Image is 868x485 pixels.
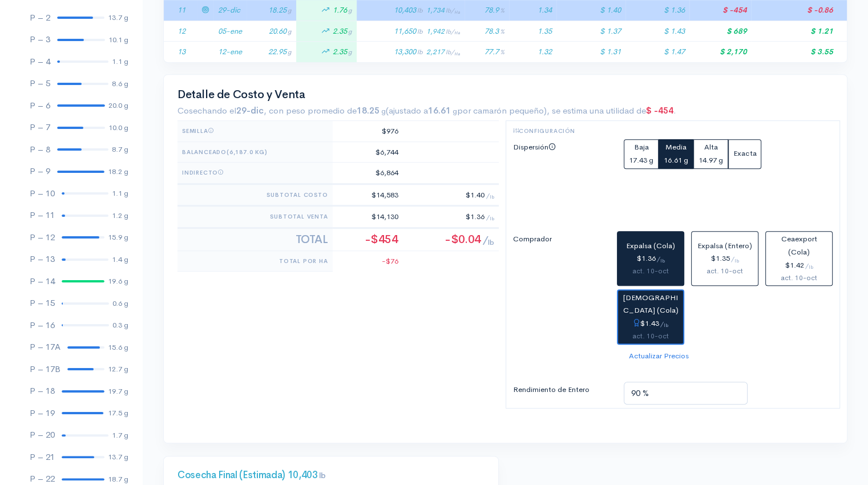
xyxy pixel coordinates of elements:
[108,474,128,485] div: 18.7 g
[446,28,460,35] span: lb/
[30,407,55,420] div: P – 19
[213,42,247,62] td: 12-ene
[108,34,128,46] div: 10.1 g
[696,252,753,265] div: $1.35
[556,21,625,42] td: $ 1.37
[660,320,668,328] span: /
[490,216,494,221] sub: lb
[664,155,688,165] small: 16.61 g
[30,429,55,442] div: P – 20
[454,30,460,35] sub: Ha
[770,259,827,272] div: $1.42
[108,166,128,177] div: 18.2 g
[500,27,504,35] span: %
[108,122,128,134] div: 10.0 g
[699,155,723,165] small: 14.97 g
[30,77,50,90] div: P – 5
[731,254,739,262] span: /
[623,293,679,316] span: [DEMOGRAPHIC_DATA] (Cola)
[488,238,494,247] sub: lb
[108,407,128,419] div: 17.5 g
[30,33,50,46] div: P – 3
[417,48,423,56] span: lb
[112,56,128,67] div: 1.1 g
[227,148,268,156] span: (6,187.0 kg)
[182,233,328,246] h2: Total
[108,386,128,397] div: 19.7 g
[805,261,813,269] span: /
[112,210,128,221] div: 1.2 g
[288,27,292,35] span: g
[446,48,460,56] span: lb/
[403,184,499,206] td: $1.40
[30,385,55,398] div: P – 18
[506,231,617,343] label: Comprador
[177,163,333,184] th: Indirecto
[333,121,403,142] td: $976
[247,42,296,62] td: 22.95
[108,12,128,23] div: 13.7 g
[486,213,494,221] span: /
[30,297,55,310] div: P – 15
[500,6,504,14] span: %
[177,184,333,206] th: Subtotal Costo
[108,363,128,375] div: 12.7 g
[622,265,679,277] div: act. 10-oct
[646,105,673,116] strong: $ -454
[664,47,685,56] span: $ 1.47
[108,100,128,111] div: 20.0 g
[30,253,55,266] div: P – 13
[112,254,128,265] div: 1.4 g
[417,6,423,14] span: lb
[112,78,128,90] div: 8.6 g
[623,330,679,342] div: act. 10-oct
[348,6,352,14] span: g
[426,47,460,56] span: 2,217
[177,47,185,56] span: 13
[30,11,50,25] div: P – 2
[30,341,60,354] div: P – 17A
[665,142,687,152] span: Media
[296,21,356,42] td: 2.35
[751,21,847,42] td: $ 1.21
[30,55,50,68] div: P – 4
[333,142,403,163] td: $6,744
[728,139,761,169] button: Exacta
[634,142,649,152] span: Baja
[108,276,128,287] div: 19.6 g
[417,27,423,35] span: lb
[112,188,128,199] div: 1.1 g
[426,27,460,36] span: 1,942
[30,165,50,178] div: P – 9
[108,451,128,463] div: 13.7 g
[288,6,292,14] span: g
[483,234,494,246] span: /
[213,21,247,42] td: 05-ene
[386,105,547,116] span: (ajustado a por camarón pequeño)
[781,234,817,257] span: Ceaexport (Cola)
[751,42,847,62] td: $ 3.55
[357,105,386,116] strong: 18.25
[765,231,833,285] button: Ceaexport (Cola)$1.42/lbact. 10-oct
[177,142,333,163] th: Balanceado
[288,48,292,56] span: g
[704,142,718,152] span: Alta
[112,144,128,155] div: 8.7 g
[333,206,403,228] td: $14,130
[509,21,556,42] td: 1.35
[177,104,833,118] div: Cosechando el , con peso promedio de , se estima una utilidad de .
[689,42,751,62] td: $ 2,170
[689,21,751,42] td: $ 689
[403,206,499,228] td: $1.36
[664,5,685,15] span: $ 1.36
[112,298,128,309] div: 0.6 g
[733,148,756,158] span: Exacta
[177,26,185,36] span: 12
[112,320,128,331] div: 0.3 g
[333,163,403,184] td: $6,864
[30,363,60,376] div: P – 17B
[500,48,504,56] span: %
[357,42,465,62] td: 13,300
[623,317,679,330] div: $1.43
[30,231,55,244] div: P – 12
